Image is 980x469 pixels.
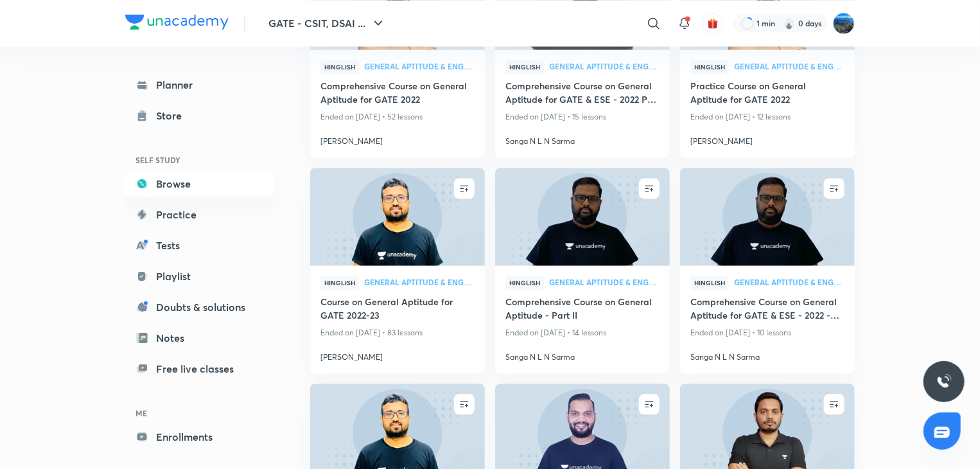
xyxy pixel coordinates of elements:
a: General Aptitude & Engg Mathematics [734,278,844,287]
a: [PERSON_NAME] [690,130,844,147]
a: Browse [125,171,274,197]
p: Ended on [DATE] • 15 lessons [505,109,660,125]
span: General Aptitude & Engg Mathematics [549,278,660,286]
a: Tests [125,233,274,258]
img: avatar [707,17,719,29]
span: Hinglish [690,60,729,74]
a: Company Logo [125,14,229,33]
span: General Aptitude & Engg Mathematics [734,278,844,286]
a: Doubts & solutions [125,294,274,320]
a: Free live classes [125,356,274,382]
button: GATE - CSIT, DSAI ... [261,10,394,36]
a: Sanga N L N Sarma [690,346,844,363]
span: Hinglish [505,60,544,74]
img: new-thumbnail [678,166,856,266]
span: Hinglish [320,60,359,74]
span: Hinglish [690,276,729,290]
a: General Aptitude & Engg Mathematics [549,62,660,71]
a: Enrollments [125,424,274,450]
img: Company Logo [125,14,229,30]
span: General Aptitude & Engg Mathematics [364,278,475,286]
a: Sanga N L N Sarma [505,130,660,147]
a: Comprehensive Course on General Aptitude - Part II [505,295,660,324]
p: Ended on [DATE] • 52 lessons [320,109,475,125]
a: Course on General Aptitude for GATE 2022-23 [320,295,475,324]
a: Practice [125,202,274,227]
img: new-thumbnail [493,166,671,266]
span: General Aptitude & Engg Mathematics [549,62,660,70]
div: Store [156,108,189,123]
a: General Aptitude & Engg Mathematics [734,62,844,71]
a: Notes [125,325,274,351]
span: General Aptitude & Engg Mathematics [734,62,844,70]
img: new-thumbnail [308,166,486,266]
a: Comprehensive Course on General Aptitude for GATE 2022 [320,79,475,109]
a: Practice Course on General Aptitude for GATE 2022 [690,79,844,109]
p: Ended on [DATE] • 10 lessons [690,324,844,341]
img: streak [783,17,796,30]
img: ttu [936,374,952,389]
a: new-thumbnail [310,168,485,265]
img: Karthik Koduri [833,12,855,34]
p: Ended on [DATE] • 83 lessons [320,324,475,341]
span: Hinglish [320,276,359,290]
a: Comprehensive Course on General Aptitude for GATE & ESE - 2022 - Part I [690,295,844,324]
a: Planner [125,72,274,98]
span: General Aptitude & Engg Mathematics [364,62,475,70]
a: [PERSON_NAME] [320,346,475,363]
a: Playlist [125,263,274,289]
h6: ME [125,402,274,424]
a: General Aptitude & Engg Mathematics [364,278,475,287]
a: new-thumbnail [495,168,670,265]
p: Ended on [DATE] • 14 lessons [505,324,660,341]
a: General Aptitude & Engg Mathematics [364,62,475,71]
a: new-thumbnail [680,168,855,265]
button: avatar [703,13,723,33]
a: General Aptitude & Engg Mathematics [549,278,660,287]
a: Sanga N L N Sarma [505,346,660,363]
p: Ended on [DATE] • 12 lessons [690,109,844,125]
a: Store [125,103,274,128]
a: Comprehensive Course on General Aptitude for GATE & ESE - 2022 Part III [505,79,660,109]
h6: SELF STUDY [125,149,274,171]
a: [PERSON_NAME] [320,130,475,147]
span: Hinglish [505,276,544,290]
